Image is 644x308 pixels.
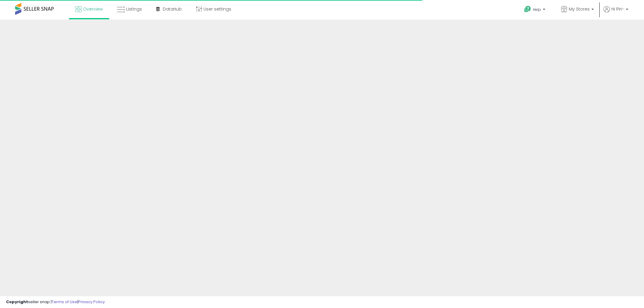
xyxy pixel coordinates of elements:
[126,6,142,12] span: Listings
[604,6,628,20] a: Hi Piri-
[569,6,590,12] span: My Stores
[533,7,541,12] span: Help
[611,6,624,12] span: Hi Piri-
[83,6,103,12] span: Overview
[524,5,531,13] i: Get Help
[163,6,182,12] span: DataHub
[519,1,551,20] a: Help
